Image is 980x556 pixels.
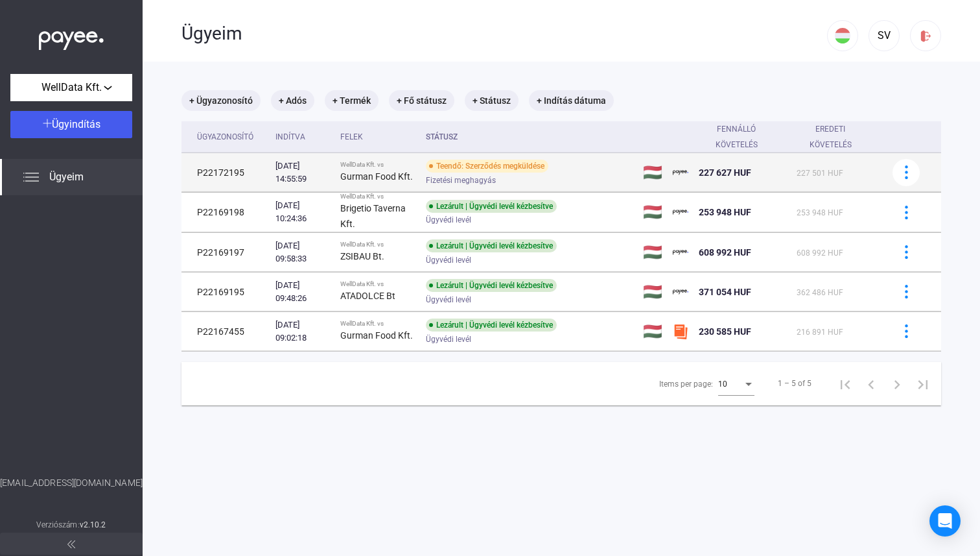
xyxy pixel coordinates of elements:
[778,376,811,391] div: 1 – 5 of 5
[275,199,330,225] div: [DATE] 10:24:36
[900,165,913,179] img: more-blue
[827,20,858,51] button: HU
[340,129,415,145] div: Felek
[797,121,876,152] div: Eredeti követelés
[340,203,406,229] strong: Brigetio Taverna Kft.
[197,129,265,145] div: Ügyazonosító
[699,121,775,152] div: Fennálló követelés
[919,29,933,43] img: logout-red
[49,169,84,185] span: Ügyeim
[673,245,688,260] img: payee-logo
[832,370,858,396] button: First page
[340,193,415,200] div: WellData Kft. vs
[900,245,913,259] img: more-blue
[529,90,614,111] mat-chip: + Indítás dátuma
[892,199,920,226] button: more-blue
[638,312,668,351] td: 🇭🇺
[638,272,668,311] td: 🇭🇺
[340,320,415,328] div: WellData Kft. vs
[699,167,751,178] span: 227 627 HUF
[271,90,314,111] mat-chip: + Adós
[275,129,305,145] div: Indítva
[181,90,261,111] mat-chip: + Ügyazonosító
[52,118,100,130] span: Ügyindítás
[699,121,786,152] div: Fennálló követelés
[275,279,330,305] div: [DATE] 09:48:26
[900,324,913,338] img: more-blue
[718,380,727,389] span: 10
[181,23,827,45] div: Ügyeim
[275,129,330,145] div: Indítva
[638,233,668,272] td: 🇭🇺
[340,171,413,182] strong: Gurman Food Kft.
[275,239,330,265] div: [DATE] 09:58:33
[426,252,471,268] span: Ügyvédi levél
[797,288,843,297] span: 362 486 HUF
[340,241,415,248] div: WellData Kft. vs
[340,161,415,169] div: WellData Kft. vs
[797,121,865,152] div: Eredeti követelés
[389,90,454,111] mat-chip: + Fő státusz
[884,370,910,396] button: Next page
[80,520,106,529] strong: v2.10.2
[340,291,395,301] strong: ATADOLCE Bt
[340,129,363,145] div: Felek
[873,28,895,43] div: SV
[638,153,668,192] td: 🇭🇺
[858,370,884,396] button: Previous page
[39,24,104,51] img: white-payee-white-dot.svg
[23,169,39,185] img: list.svg
[659,376,713,392] div: Items per page:
[67,540,75,548] img: arrow-double-left-grey.svg
[892,318,920,345] button: more-blue
[426,319,557,332] div: Lezárult | Ügyvédi levél kézbesítve
[426,239,557,252] div: Lezárult | Ügyvédi levél kézbesítve
[181,153,270,192] td: P22172195
[325,90,379,111] mat-chip: + Termék
[181,312,270,351] td: P22167455
[197,129,253,145] div: Ügyazonosító
[426,173,496,188] span: Fizetési meghagyás
[426,292,471,308] span: Ügyvédi levél
[797,248,843,258] span: 608 992 HUF
[340,251,384,261] strong: ZSIBAU Bt.
[892,239,920,266] button: more-blue
[340,280,415,288] div: WellData Kft. vs
[892,159,920,186] button: more-blue
[835,28,850,43] img: HU
[673,165,688,180] img: payee-logo
[10,74,132,101] button: WellData Kft.
[869,20,900,51] button: SV
[673,204,688,220] img: payee-logo
[910,20,941,51] button: logout-red
[638,193,668,232] td: 🇭🇺
[426,332,471,347] span: Ügyvédi levél
[181,193,270,232] td: P22169198
[426,212,471,228] span: Ügyvédi levél
[900,206,913,219] img: more-blue
[699,287,751,297] span: 371 054 HUF
[181,272,270,311] td: P22169195
[10,111,132,138] button: Ügyindítás
[426,160,548,173] div: Teendő: Szerződés megküldése
[426,200,557,213] div: Lezárult | Ügyvédi levél kézbesítve
[797,208,843,217] span: 253 948 HUF
[340,330,413,341] strong: Gurman Food Kft.
[421,121,638,153] th: Státusz
[910,370,936,396] button: Last page
[426,279,557,292] div: Lezárult | Ügyvédi levél kézbesítve
[718,376,754,391] mat-select: Items per page:
[275,160,330,186] div: [DATE] 14:55:59
[465,90,519,111] mat-chip: + Státusz
[892,278,920,306] button: more-blue
[181,233,270,272] td: P22169197
[41,80,102,95] span: WellData Kft.
[929,505,961,537] div: Open Intercom Messenger
[699,247,751,258] span: 608 992 HUF
[699,326,751,337] span: 230 585 HUF
[797,169,843,178] span: 227 501 HUF
[673,324,688,339] img: szamlazzhu-mini
[275,319,330,344] div: [DATE] 09:02:18
[673,284,688,300] img: payee-logo
[43,119,52,128] img: plus-white.svg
